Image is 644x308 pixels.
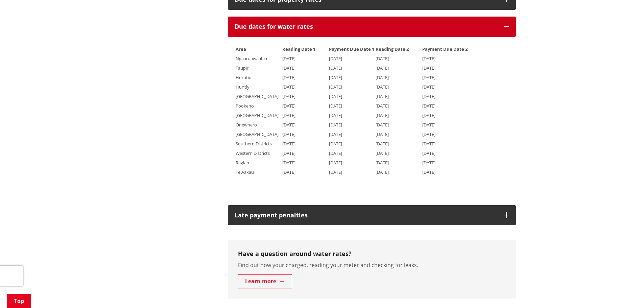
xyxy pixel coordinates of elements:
[376,160,389,166] span: [DATE]
[376,141,389,147] span: [DATE]
[329,169,342,175] span: [DATE]
[422,103,435,109] span: [DATE]
[376,55,389,62] span: [DATE]
[422,160,435,166] span: [DATE]
[236,131,279,137] span: [GEOGRAPHIC_DATA]
[235,23,497,30] h3: Due dates for water rates
[376,169,389,175] span: [DATE]
[376,74,389,80] span: [DATE]
[236,160,249,166] span: Raglan
[236,74,252,80] span: Horotiu
[422,131,435,137] span: [DATE]
[235,212,497,219] h3: Late payment penalties
[422,84,435,90] span: [DATE]
[376,84,389,90] span: [DATE]
[282,141,295,147] span: [DATE]
[329,55,342,62] span: [DATE]
[282,112,295,118] span: [DATE]
[236,93,279,99] span: [GEOGRAPHIC_DATA]
[282,160,295,166] span: [DATE]
[329,93,342,99] span: [DATE]
[329,65,342,71] span: [DATE]
[422,74,435,80] span: [DATE]
[238,274,292,288] a: Learn more
[376,112,389,118] span: [DATE]
[422,141,435,147] span: [DATE]
[236,46,246,52] strong: Area
[376,131,389,137] span: [DATE]
[329,46,374,52] strong: Payment Due Date 1
[422,93,435,99] span: [DATE]
[376,103,389,109] span: [DATE]
[236,150,270,156] span: Western Districts
[422,55,435,62] span: [DATE]
[238,261,506,269] p: Find out how your charged, reading your meter and checking for leaks.
[422,112,435,118] span: [DATE]
[282,93,295,99] span: [DATE]
[282,169,295,175] span: [DATE]
[282,103,295,109] span: [DATE]
[329,84,342,90] span: [DATE]
[376,150,389,156] span: [DATE]
[422,169,435,175] span: [DATE]
[238,250,506,258] h3: Have a question around water rates?
[282,84,295,90] span: [DATE]
[236,65,249,71] span: Taupiri
[422,150,435,156] span: [DATE]
[282,46,315,52] strong: Reading Date 1
[376,93,389,99] span: [DATE]
[228,205,516,226] button: Late payment penalties
[236,169,254,175] span: Te Aakau
[329,74,342,80] span: [DATE]
[282,74,295,80] span: [DATE]
[613,280,637,304] iframe: Messenger Launcher
[329,103,342,109] span: [DATE]
[7,294,31,308] a: Top
[282,65,295,71] span: [DATE]
[376,46,409,52] strong: Reading Date 2
[236,112,279,118] span: [GEOGRAPHIC_DATA]
[329,150,342,156] span: [DATE]
[329,122,342,128] span: [DATE]
[282,122,295,128] span: [DATE]
[422,122,435,128] span: [DATE]
[329,160,342,166] span: [DATE]
[282,150,295,156] span: [DATE]
[236,141,272,147] span: Southern Districts
[236,55,267,62] span: Ngaaruawaahia
[236,122,257,128] span: Onewhero
[236,103,254,109] span: Pookeno
[422,46,468,52] strong: Payment Due Date 2
[422,65,435,71] span: [DATE]
[282,55,295,62] span: [DATE]
[329,112,342,118] span: [DATE]
[282,131,295,137] span: [DATE]
[329,131,342,137] span: [DATE]
[329,141,342,147] span: [DATE]
[236,84,249,90] span: Huntly
[376,65,389,71] span: [DATE]
[376,122,389,128] span: [DATE]
[228,17,516,37] button: Due dates for water rates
